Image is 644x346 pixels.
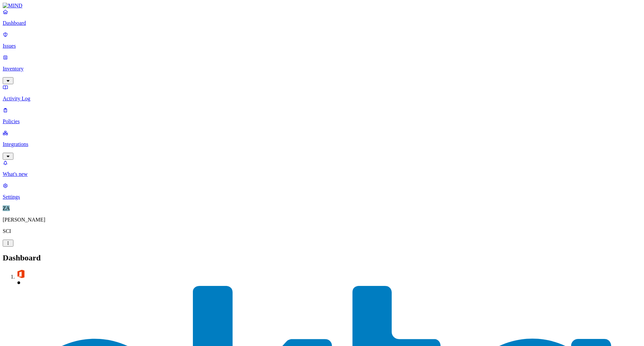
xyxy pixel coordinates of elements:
a: MIND [3,3,641,9]
a: Policies [3,107,641,125]
a: Integrations [3,130,641,159]
a: Inventory [3,54,641,83]
img: MIND [3,3,22,9]
p: Issues [3,43,641,49]
a: Dashboard [3,9,641,26]
p: Policies [3,118,641,125]
p: Activity Log [3,96,641,102]
p: [PERSON_NAME] [3,217,641,223]
a: Activity Log [3,84,641,102]
span: ZA [3,205,10,211]
p: Dashboard [3,20,641,26]
a: Settings [3,183,641,200]
p: Settings [3,194,641,200]
a: Issues [3,32,641,49]
p: What's new [3,171,641,177]
p: Inventory [3,66,641,72]
p: SCI [3,228,641,234]
p: Integrations [3,141,641,147]
img: svg%3e [16,269,25,279]
a: What's new [3,160,641,177]
h2: Dashboard [3,253,641,262]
